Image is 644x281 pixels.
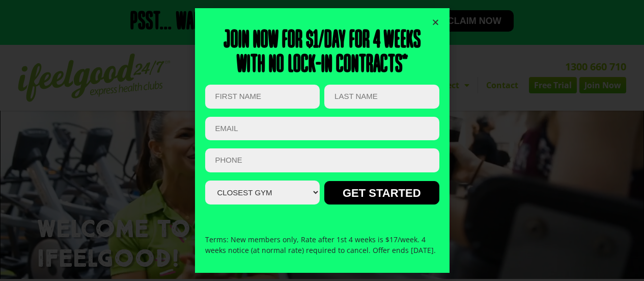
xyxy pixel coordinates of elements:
p: Terms: New members only, Rate after 1st 4 weeks is $17/week. 4 weeks notice (at normal rate) requ... [205,234,439,256]
h2: Join now for $1/day for 4 weeks With no lock-in contracts* [205,29,439,78]
a: Close [432,18,439,26]
input: LAST NAME [324,85,439,109]
input: FIRST NAME [205,85,320,109]
input: GET STARTED [324,181,439,205]
input: Email [205,117,439,141]
input: PHONE [205,148,439,172]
